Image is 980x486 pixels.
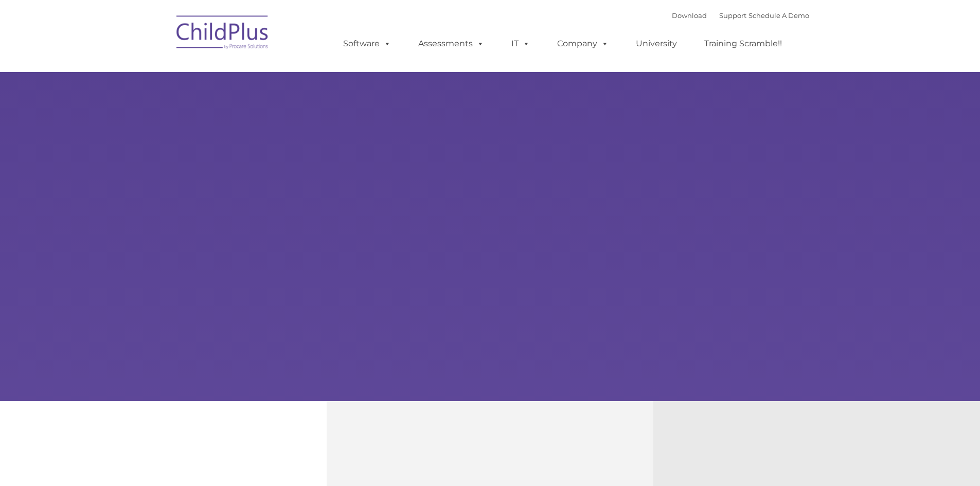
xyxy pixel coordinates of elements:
[694,33,792,54] a: Training Scramble!!
[719,11,746,20] a: Support
[626,33,687,54] a: University
[171,8,274,60] img: ChildPlus by Procare Solutions
[749,11,809,20] a: Schedule A Demo
[547,33,619,54] a: Company
[333,33,401,54] a: Software
[408,33,494,54] a: Assessments
[672,11,707,20] a: Download
[501,33,540,54] a: IT
[672,11,809,20] font: |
